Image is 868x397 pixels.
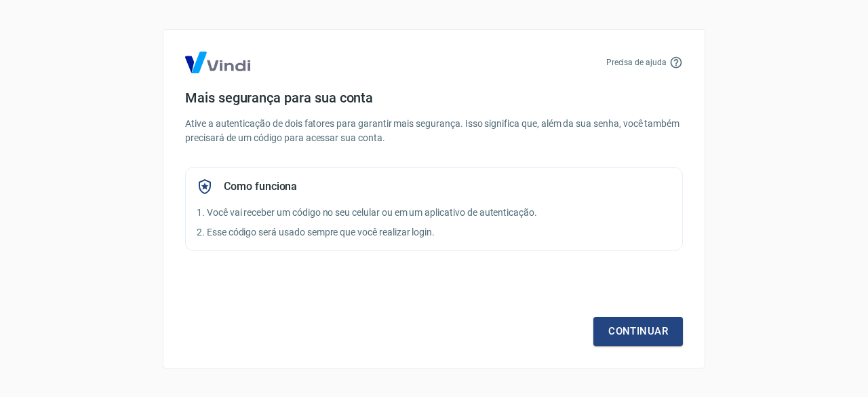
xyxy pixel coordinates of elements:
img: Logo Vind [185,52,250,73]
h4: Mais segurança para sua conta [185,90,683,106]
a: Continuar [593,317,683,345]
p: 1. Você vai receber um código no seu celular ou em um aplicativo de autenticação. [197,206,671,220]
p: Ative a autenticação de dois fatores para garantir mais segurança. Isso significa que, além da su... [185,117,683,145]
p: 2. Esse código será usado sempre que você realizar login. [197,225,671,240]
p: Precisa de ajuda [606,56,667,69]
h5: Como funciona [224,180,297,193]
